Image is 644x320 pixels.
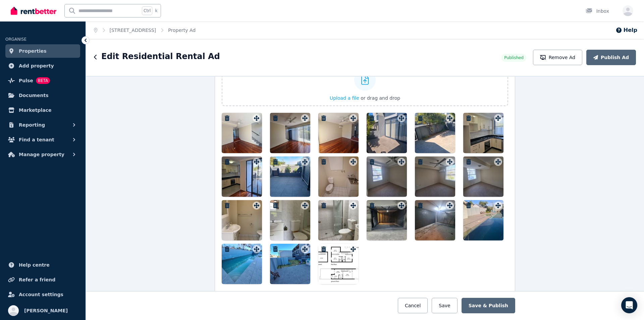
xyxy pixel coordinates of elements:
[621,297,637,313] div: Open Intercom Messenger
[19,290,63,299] span: Account settings
[586,50,636,65] button: Publish Ad
[19,276,55,284] span: Refer a friend
[5,59,80,73] a: Add property
[5,133,80,146] button: Find a tenant
[586,8,609,14] div: Inbox
[5,258,80,272] a: Help centre
[19,106,51,114] span: Marketplace
[142,6,152,15] span: Ctrl
[5,118,80,132] button: Reporting
[432,298,457,313] button: Save
[24,307,68,315] span: [PERSON_NAME]
[5,103,80,117] a: Marketplace
[110,28,156,33] a: [STREET_ADDRESS]
[5,37,26,42] span: ORGANISE
[101,51,220,62] h1: Edit Residential Rental Ad
[5,273,80,286] a: Refer a friend
[361,95,400,101] span: or drag and drop
[330,95,359,101] span: Upload a file
[5,148,80,161] button: Manage property
[19,77,33,85] span: Pulse
[5,89,80,102] a: Documents
[168,28,196,33] a: Property Ad
[19,62,54,70] span: Add property
[5,44,80,58] a: Properties
[19,261,50,269] span: Help centre
[398,298,428,313] button: Cancel
[19,136,54,144] span: Find a tenant
[5,74,80,87] a: PulseBETA
[330,95,400,101] button: Upload a file or drag and drop
[155,8,157,13] span: k
[504,55,524,60] span: Published
[11,6,56,16] img: RentBetter
[222,291,508,298] p: Floor plans
[36,77,50,84] span: BETA
[5,288,80,301] a: Account settings
[533,50,582,65] button: Remove Ad
[19,121,45,129] span: Reporting
[615,26,637,34] button: Help
[19,47,47,55] span: Properties
[19,150,64,158] span: Manage property
[462,298,515,313] button: Save & Publish
[19,91,49,99] span: Documents
[86,21,204,39] nav: Breadcrumb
